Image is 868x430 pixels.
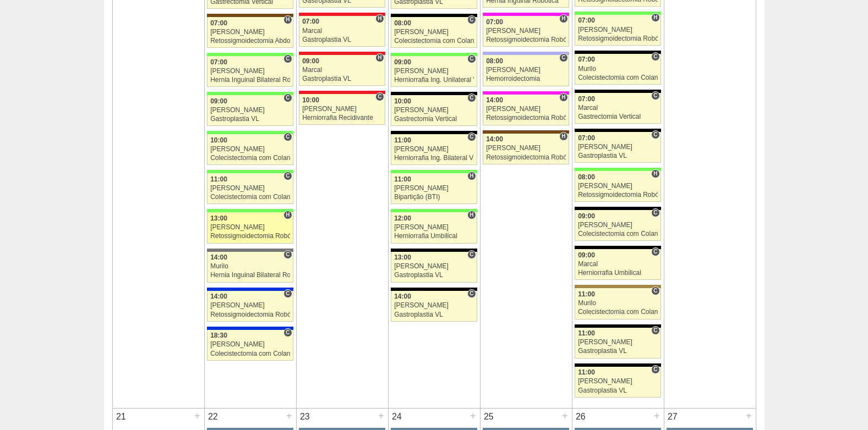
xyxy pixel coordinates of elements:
[283,15,292,24] span: Hospital
[283,289,292,298] span: Consultório
[391,249,477,252] div: Key: Blanc
[210,19,227,27] span: 07:00
[391,131,477,134] div: Key: Blanc
[483,55,569,86] a: C 08:00 [PERSON_NAME] Hemorroidectomia
[559,53,567,62] span: Consultório
[394,263,474,270] div: [PERSON_NAME]
[578,173,595,181] span: 08:00
[468,409,478,423] div: +
[207,170,293,173] div: Key: Brasil
[575,210,660,241] a: C 09:00 [PERSON_NAME] Colecistectomia com Colangiografia VL
[483,13,569,16] div: Key: Pro Matre
[578,261,658,268] div: Marcal
[578,74,658,81] div: Colecistectomia com Colangiografia VL
[394,76,474,84] div: Herniorrafia Ing. Unilateral VL
[575,328,660,359] a: C 11:00 [PERSON_NAME] Gastroplastia VL
[467,54,476,63] span: Consultório
[210,224,290,231] div: [PERSON_NAME]
[483,16,569,47] a: H 07:00 [PERSON_NAME] Retossigmoidectomia Robótica
[389,409,406,425] div: 24
[299,55,385,86] a: H 09:00 Marcal Gastroplastia VL
[467,211,476,219] span: Hospital
[578,339,658,346] div: [PERSON_NAME]
[394,233,474,240] div: Herniorrafia Umbilical
[481,409,498,425] div: 25
[210,263,290,270] div: Murilo
[578,183,658,190] div: [PERSON_NAME]
[578,290,595,298] span: 11:00
[651,365,659,374] span: Consultório
[302,67,382,74] div: Marcal
[391,134,477,165] a: C 11:00 [PERSON_NAME] Herniorrafia Ing. Bilateral VL
[210,76,290,84] div: Hernia Inguinal Bilateral Robótica
[302,27,382,35] div: Marcal
[394,214,411,222] span: 12:00
[559,132,567,141] span: Hospital
[664,409,681,425] div: 27
[302,106,382,113] div: [PERSON_NAME]
[578,65,658,73] div: Murilo
[483,52,569,55] div: Key: Christóvão da Gama
[210,29,290,36] div: [PERSON_NAME]
[575,129,660,132] div: Key: Blanc
[575,15,660,46] a: H 07:00 [PERSON_NAME] Retossigmoidectomia Robótica
[467,133,476,141] span: Consultório
[207,131,293,134] div: Key: Brasil
[483,91,569,95] div: Key: Pro Matre
[578,222,658,229] div: [PERSON_NAME]
[394,136,411,144] span: 11:00
[302,57,319,65] span: 09:00
[302,36,382,43] div: Gastroplastia VL
[283,328,292,337] span: Consultório
[578,26,658,34] div: [PERSON_NAME]
[283,211,292,219] span: Hospital
[394,146,474,153] div: [PERSON_NAME]
[578,134,595,142] span: 07:00
[578,144,658,151] div: [PERSON_NAME]
[391,173,477,204] a: H 11:00 [PERSON_NAME] Bipartição (BTI)
[744,409,754,423] div: +
[299,91,385,94] div: Key: Assunção
[467,250,476,259] span: Consultório
[483,134,569,164] a: H 14:00 [PERSON_NAME] Retossigmoidectomia Robótica
[207,252,293,283] a: C 14:00 Murilo Hernia Inguinal Bilateral Robótica
[207,92,293,95] div: Key: Brasil
[560,409,570,423] div: +
[207,173,293,204] a: C 11:00 [PERSON_NAME] Colecistectomia com Colangiografia VL
[578,104,658,112] div: Marcal
[578,56,595,63] span: 07:00
[486,106,566,113] div: [PERSON_NAME]
[210,146,290,153] div: [PERSON_NAME]
[391,209,477,212] div: Key: Brasil
[207,330,293,361] a: C 18:30 [PERSON_NAME] Colecistectomia com Colangiografia VL
[578,308,658,316] div: Colecistectomia com Colangiografia VL
[207,288,293,291] div: Key: São Luiz - Itaim
[575,207,660,210] div: Key: Blanc
[210,185,290,192] div: [PERSON_NAME]
[391,170,477,173] div: Key: Brasil
[391,288,477,291] div: Key: Blanc
[578,300,658,307] div: Murilo
[559,14,567,23] span: Hospital
[394,185,474,192] div: [PERSON_NAME]
[207,53,293,56] div: Key: Brasil
[572,409,589,425] div: 26
[486,96,503,104] span: 14:00
[651,208,659,217] span: Consultório
[652,409,662,423] div: +
[578,251,595,259] span: 09:00
[207,291,293,322] a: C 14:00 [PERSON_NAME] Retossigmoidectomia Robótica
[375,92,384,101] span: Consultório
[210,233,290,240] div: Retossigmoidectomia Robótica
[486,57,503,65] span: 08:00
[302,96,319,104] span: 10:00
[486,114,566,122] div: Retossigmoidectomia Robótica
[394,19,411,27] span: 08:00
[575,288,660,319] a: C 11:00 Murilo Colecistectomia com Colangiografia VL
[578,113,658,120] div: Gastrectomia Vertical
[486,18,503,26] span: 07:00
[394,253,411,261] span: 13:00
[578,35,658,42] div: Retossigmoidectomia Robótica
[302,18,319,25] span: 07:00
[210,194,290,201] div: Colecistectomia com Colangiografia VL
